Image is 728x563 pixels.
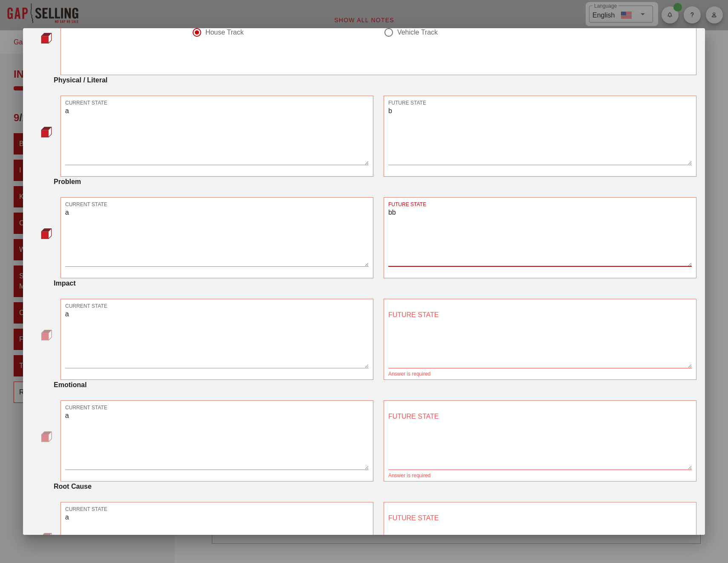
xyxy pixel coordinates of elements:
img: question-bullet-actve.png [41,126,52,137]
strong: Emotional [54,381,87,388]
img: question-bullet.png [41,431,52,442]
strong: Problem [54,178,81,185]
img: question-bullet-actve.png [41,32,52,44]
div: Vehicle Track [397,28,438,37]
label: CURRENT STATE [65,201,107,208]
strong: Impact [54,280,76,287]
img: question-bullet.png [41,330,52,341]
strong: Physical / Literal [54,76,107,84]
label: CURRENT STATE [65,506,107,513]
label: CURRENT STATE [65,405,107,411]
label: FUTURE STATE [388,201,426,208]
label: FUTURE STATE [388,100,426,106]
img: question-bullet-actve.png [41,228,52,239]
label: CURRENT STATE [65,100,107,106]
img: question-bullet.png [41,533,52,544]
div: House Track [205,28,244,37]
strong: Root Cause [54,483,92,490]
div: Answer is required [388,473,692,478]
div: Answer is required [388,371,692,376]
label: CURRENT STATE [65,303,107,309]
